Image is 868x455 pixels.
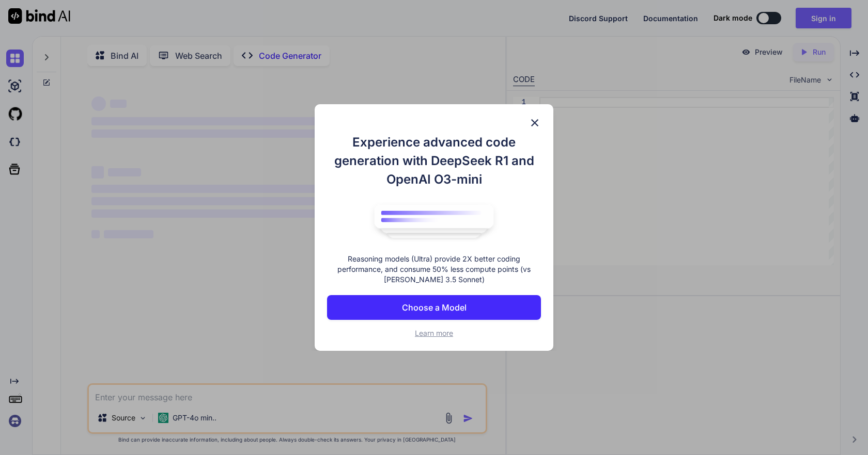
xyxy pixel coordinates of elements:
img: close [529,117,541,129]
span: Learn more [415,329,453,337]
h1: Experience advanced code generation with DeepSeek R1 and OpenAI O3-mini [327,133,541,189]
p: Choose a Model [402,301,467,314]
p: Reasoning models (Ultra) provide 2X better coding performance, and consume 50% less compute point... [327,254,541,285]
button: Choose a Model [327,295,541,320]
img: bind logo [367,199,501,243]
